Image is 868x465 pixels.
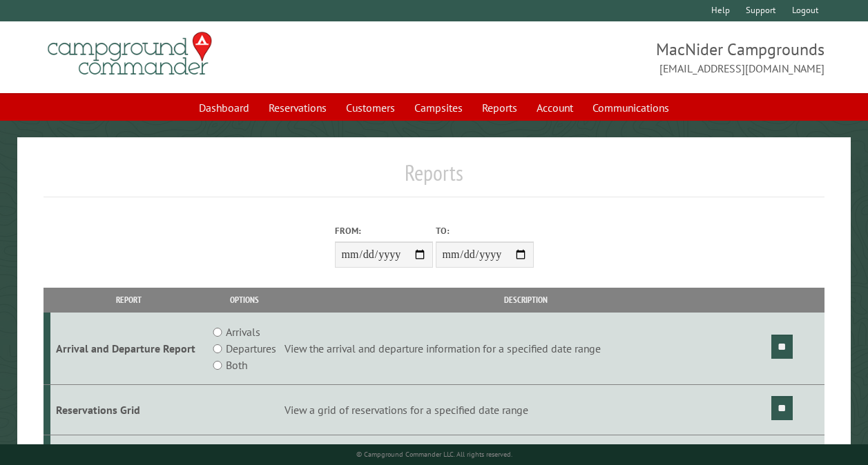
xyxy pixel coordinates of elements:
td: View the arrival and departure information for a specified date range [282,313,769,385]
a: Communications [584,95,677,121]
td: Arrival and Departure Report [50,313,207,385]
span: MacNider Campgrounds [EMAIL_ADDRESS][DOMAIN_NAME] [434,38,825,77]
h1: Reports [44,159,824,197]
th: Description [282,288,769,312]
label: Arrivals [226,324,260,340]
label: Both [226,357,247,373]
a: Reservations [260,95,335,121]
label: From: [335,224,433,237]
a: Reports [474,95,525,121]
label: To: [436,224,534,237]
a: Account [528,95,581,121]
a: Campsites [406,95,471,121]
img: Campground Commander [44,27,216,81]
a: Dashboard [191,95,258,121]
th: Report [50,288,207,312]
a: Customers [338,95,403,121]
small: © Campground Commander LLC. All rights reserved. [356,450,512,459]
td: Reservations Grid [50,385,207,435]
td: View a grid of reservations for a specified date range [282,385,769,435]
th: Options [206,288,282,312]
label: Departures [226,340,276,357]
